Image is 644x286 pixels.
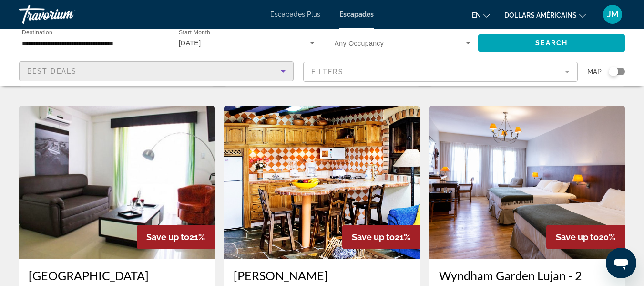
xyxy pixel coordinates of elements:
span: Search [535,39,568,47]
div: 21% [342,225,420,249]
img: DX23I01X.jpg [429,106,625,259]
iframe: Bouton de lancement de la fenêtre de messagerie [606,248,636,278]
span: Save up to [146,232,189,242]
button: Filter [303,61,578,82]
font: JM [607,9,619,19]
div: 20% [546,225,625,249]
span: Destination [22,29,52,35]
span: Save up to [556,232,599,242]
span: Map [587,65,602,78]
button: Changer de devise [504,8,586,22]
div: 21% [137,225,215,249]
font: dollars américains [504,11,577,19]
font: en [472,11,481,19]
mat-select: Sort by [27,65,286,77]
button: Changer de langue [472,8,490,22]
a: [GEOGRAPHIC_DATA] [29,268,205,283]
span: [DATE] [179,39,201,47]
span: Any Occupancy [335,40,384,47]
a: Travorium [19,2,114,27]
a: Escapades [339,11,374,18]
img: C679I01X.jpg [224,106,419,259]
span: Save up to [352,232,395,242]
a: Escapades Plus [270,11,320,18]
img: D078I01X.jpg [19,106,215,259]
span: Start Month [179,30,210,36]
span: Best Deals [27,67,77,75]
button: Search [478,34,625,52]
button: Menu utilisateur [600,4,625,24]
